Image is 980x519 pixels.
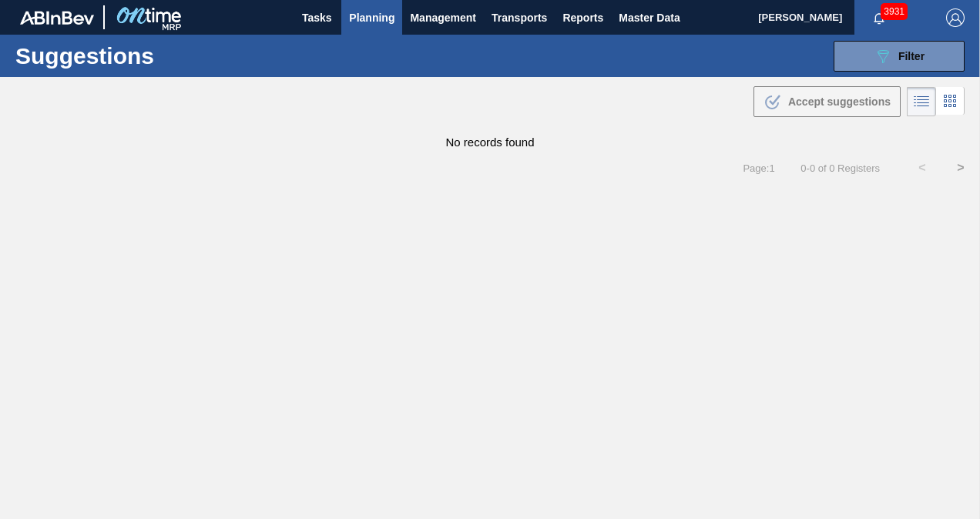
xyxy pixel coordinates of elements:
[854,7,904,28] button: Notifications
[903,149,941,187] button: <
[349,8,394,27] span: Planning
[898,50,925,62] span: Filter
[788,95,891,108] span: Accept suggestions
[20,11,94,25] img: TNhmsLtSVTkK8tSr43FrP2fwEKptu5GPRR3wAAAABJRU5ErkJggg==
[798,162,880,174] span: 0 - 0 of 0 Registers
[743,162,774,174] span: Page : 1
[15,47,289,65] h1: Suggestions
[492,8,547,27] span: Transports
[562,8,603,27] span: Reports
[881,3,908,20] span: 3931
[907,87,936,116] div: List Vision
[619,8,680,27] span: Master Data
[300,8,334,27] span: Tasks
[936,87,965,116] div: Card Vision
[410,8,476,27] span: Management
[834,41,965,72] button: Filter
[941,149,980,187] button: >
[946,8,965,27] img: Logout
[753,86,901,117] button: Accept suggestions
